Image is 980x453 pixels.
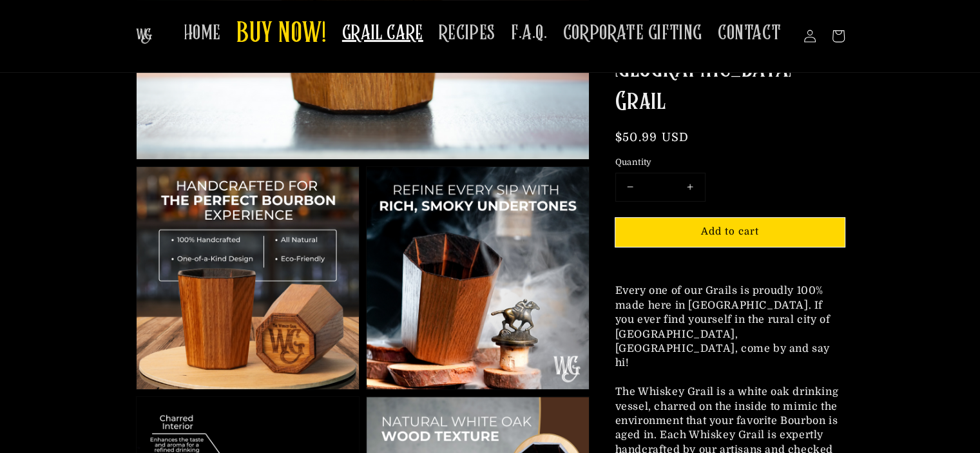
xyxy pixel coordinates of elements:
span: CONTACT [718,21,781,46]
span: $50.99 USD [615,131,689,144]
img: Grail Benefits [367,167,589,389]
a: CONTACT [710,13,789,53]
a: GRAIL CARE [334,13,431,53]
img: The Whiskey Grail [136,28,152,44]
span: HOME [184,21,221,46]
a: BUY NOW! [229,9,334,60]
a: F.A.Q. [503,13,555,53]
label: Quantity [615,157,845,169]
span: RECIPES [439,21,495,46]
span: GRAIL CARE [342,21,423,46]
a: RECIPES [431,13,503,53]
span: F.A.Q. [511,21,548,46]
span: CORPORATE GIFTING [563,21,702,46]
a: CORPORATE GIFTING [555,13,710,53]
span: BUY NOW! [236,17,327,52]
button: Add to cart [615,218,845,247]
span: Add to cart [701,226,759,238]
a: HOME [176,13,229,53]
img: Grail Benefits [137,167,359,389]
